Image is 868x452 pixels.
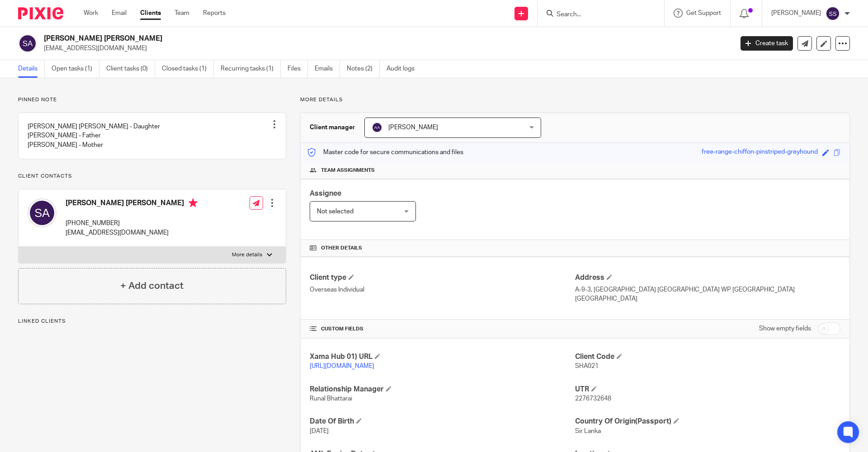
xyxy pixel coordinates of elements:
p: Linked clients [18,318,286,325]
span: Team assignments [321,167,375,174]
span: [PERSON_NAME] [388,124,438,131]
a: Reports [203,9,226,18]
a: Emails [315,60,340,78]
img: svg%3E [372,122,382,133]
h4: UTR [575,385,840,394]
div: free-range-chiffon-pinstriped-greyhound [702,147,818,158]
p: [PHONE_NUMBER] [66,219,198,228]
h2: [PERSON_NAME] [PERSON_NAME] [44,34,590,43]
a: Clients [140,9,161,18]
p: [PERSON_NAME] [771,9,821,18]
h4: Client type [310,273,575,282]
span: Not selected [317,208,354,215]
span: [DATE] [310,428,329,434]
a: Files [288,60,308,78]
img: svg%3E [18,34,37,53]
h3: Client manager [310,123,355,132]
h4: Relationship Manager [310,385,575,394]
img: Pixie [18,7,63,19]
h4: Address [575,273,840,282]
a: Open tasks (1) [52,60,99,78]
a: Audit logs [387,60,421,78]
span: Get Support [686,10,721,16]
p: Master code for secure communications and files [307,148,463,157]
h4: Xama Hub 01) URL [310,352,575,362]
a: Recurring tasks (1) [221,60,281,78]
p: Pinned note [18,96,286,104]
a: Client tasks (0) [106,60,155,78]
a: Notes (2) [347,60,380,78]
span: 2276732648 [575,395,611,402]
h4: CUSTOM FIELDS [310,325,575,333]
a: Team [175,9,189,18]
span: Other details [321,245,362,252]
a: Create task [741,36,793,51]
p: Client contacts [18,173,286,180]
a: Email [112,9,127,18]
span: SHA021 [575,363,599,369]
p: More details [232,251,262,259]
a: Work [84,9,98,18]
label: Show empty fields [759,324,811,333]
h4: + Add contact [120,279,184,293]
span: Runal Bhattarai [310,395,352,402]
p: [EMAIL_ADDRESS][DOMAIN_NAME] [44,44,727,53]
a: Details [18,60,45,78]
a: Closed tasks (1) [162,60,214,78]
img: svg%3E [28,198,57,227]
h4: [PERSON_NAME] [PERSON_NAME] [66,198,198,210]
h4: Date Of Birth [310,417,575,426]
p: [EMAIL_ADDRESS][DOMAIN_NAME] [66,228,198,237]
p: Overseas Individual [310,285,575,294]
input: Search [556,11,637,19]
h4: Country Of Origin(Passport) [575,417,840,426]
a: [URL][DOMAIN_NAME] [310,363,374,369]
i: Primary [189,198,198,207]
img: svg%3E [826,6,840,21]
span: Sir Lanka [575,428,601,434]
p: A-9-3, [GEOGRAPHIC_DATA] [GEOGRAPHIC_DATA] WP [GEOGRAPHIC_DATA] [575,285,840,294]
p: More details [300,96,850,104]
h4: Client Code [575,352,840,362]
span: Assignee [310,190,341,197]
p: [GEOGRAPHIC_DATA] [575,294,840,303]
